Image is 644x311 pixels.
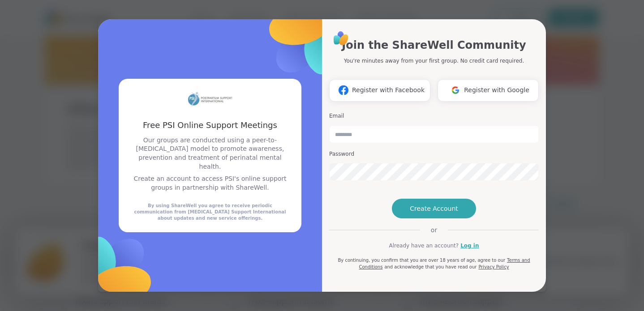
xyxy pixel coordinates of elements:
[359,258,530,269] a: Terms and Conditions
[188,89,232,109] img: partner logo
[389,242,459,250] span: Already have an account?
[329,112,539,120] h3: Email
[129,175,291,192] p: Create an account to access PSI's online support groups in partnership with ShareWell.
[129,119,291,131] h3: Free PSI Online Support Meetings
[478,264,509,269] a: Privacy Policy
[329,150,539,158] h3: Password
[447,82,464,98] img: ShareWell Logomark
[338,258,505,263] span: By continuing, you confirm that you are over 18 years of age, agree to our
[464,85,529,95] span: Register with Google
[129,203,291,222] div: By using ShareWell you agree to receive periodic communication from [MEDICAL_DATA] Support Intern...
[420,226,448,234] span: or
[331,28,351,48] img: ShareWell Logo
[129,136,291,171] p: Our groups are conducted using a peer-to-[MEDICAL_DATA] model to promote awareness, prevention an...
[342,37,526,53] h1: Join the ShareWell Community
[344,57,524,65] p: You're minutes away from your first group. No credit card required.
[460,242,479,250] a: Log in
[410,204,458,213] span: Create Account
[392,199,476,218] button: Create Account
[438,79,539,102] button: Register with Google
[329,79,430,102] button: Register with Facebook
[335,82,352,98] img: ShareWell Logomark
[384,264,477,269] span: and acknowledge that you have read our
[352,85,425,95] span: Register with Facebook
